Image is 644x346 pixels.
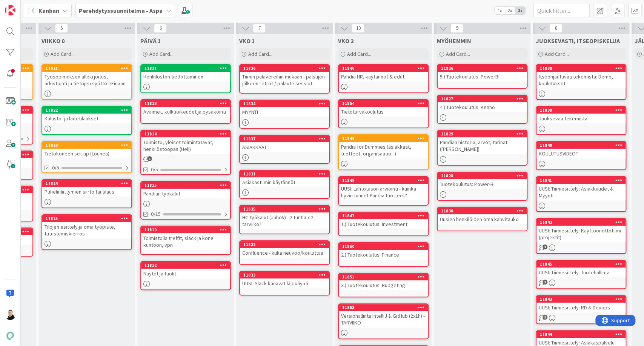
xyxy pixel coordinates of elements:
[536,142,626,158] div: 11840KOULUTUSVIDEOT
[240,100,329,117] div: 11834MYYNTI
[438,131,527,154] div: 11829Pandian historia, arvot, tarinat ([PERSON_NAME])
[339,65,428,82] div: 11846Pandia HR, käytännöt & edut
[339,100,428,107] div: 11854
[253,24,266,33] span: 7
[438,214,527,224] div: Uusien henkilöiden oma kahvitauko
[42,114,131,123] div: Kalusto- ja laitetilaukset
[339,72,428,82] div: Pandia HR, käytännöt & edut
[240,65,329,88] div: 11836Tiimin palavereihin mukaan - palsujen jälkeen retrot / palaute sessiot.
[536,65,626,72] div: 11838
[536,261,626,268] div: 11845
[42,65,131,88] div: 11821Työsopimuksen allekrjoitus, arkistointi ja tietojen syöttö eFinaan
[342,213,428,218] div: 11847
[352,24,364,33] span: 10
[339,243,428,250] div: 11850
[338,37,354,45] span: VKO 2
[441,131,527,137] div: 11829
[339,142,428,158] div: Pandia for Dummies (asiakkaat, tuotteet, organisaatio...)
[42,142,131,149] div: 11823
[42,180,131,197] div: 11824Puhelinliittymien siirto tai tilaus
[141,262,230,269] div: 11812
[536,72,626,88] div: Itseohjautuvaa tekemistä: Demo, koulutukset
[147,156,152,161] span: 1
[141,189,230,198] div: Pandian työkalut
[144,263,230,268] div: 11812
[339,65,428,72] div: 11846
[141,233,230,250] div: Toimistolla treffit, slack ja kone kuntoon, vpn
[149,51,174,57] span: Add Card...
[140,37,161,45] span: PÄIVÄ 1
[515,7,525,14] span: 3x
[540,261,626,267] div: 11845
[536,226,626,242] div: UUSI: Tiimiesittely: Käyttöönottotiimi (projektit)
[42,222,131,238] div: Tilojen esittely ja oma työpiste, tutustumiskierros
[342,66,428,71] div: 11846
[543,280,547,284] span: 1
[339,243,428,260] div: 118502.) Tuotekoulutus: Finance
[342,244,428,249] div: 11850
[243,101,329,106] div: 11834
[342,178,428,183] div: 11848
[46,66,131,71] div: 11821
[42,215,131,222] div: 11825
[437,37,471,45] span: MYÖHEMMIN
[243,242,329,247] div: 11832
[243,272,329,278] div: 11833
[339,212,428,229] div: 118471.) Tuotekoulutus: Investment
[536,219,626,242] div: 11842UUSI: Tiimiesittely: Käyttöönottotiimi (projektit)
[543,315,547,320] span: 1
[151,166,158,174] span: 0/5
[450,24,463,33] span: 5
[240,171,329,187] div: 11831Asiakastiimin käytännöt
[240,241,329,248] div: 11832
[339,177,428,200] div: 11848UUSI: Lähtötason arviointi - kuinka hyvin tunnet Pandia tuotteet?
[46,143,131,148] div: 11823
[438,65,527,72] div: 11826
[42,187,131,197] div: Puhelinliittymien siirto tai tilaus
[536,114,626,123] div: Juoksevaa tekemistä
[141,107,230,117] div: Avaimet, kulkuoikeudet ja pysäköinti
[438,102,527,112] div: 4.) Tuotekoulutus: Kenno
[46,108,131,113] div: 11822
[339,184,428,200] div: UUSI: Lähtötason arviointi - kuinka hyvin tunnet Pandia tuotteet?
[248,51,272,57] span: Add Card...
[342,136,428,141] div: 11849
[240,171,329,177] div: 11831
[495,7,505,14] span: 1x
[42,65,131,72] div: 11821
[46,216,131,221] div: 11825
[446,51,470,57] span: Add Card...
[42,149,131,158] div: Tietokoneen set-up (Lounea)
[79,7,163,14] b: Perehdytyssuunnitelma - Aspa
[141,100,230,117] div: 11813Avaimet, kulkuoikeudet ja pysäköinti
[46,181,131,186] div: 11824
[240,248,329,258] div: Confluence - kuka neuvoo/kouluttaa
[41,37,65,45] span: VIIKKO 0
[540,220,626,225] div: 11842
[339,219,428,229] div: 1.) Tuotekoulutus: Investment
[536,177,626,200] div: 11841UUSI: Tiimiesittely: Asiakkuudet & Myynti
[441,66,527,71] div: 11826
[42,72,131,88] div: Työsopimuksen allekrjoitus, arkistointi ja tietojen syöttö eFinaan
[5,331,15,341] img: avatar
[438,65,527,82] div: 118265.) Tuotekoulutus: PowerBI
[141,226,230,233] div: 11810
[533,4,590,17] input: Quick Filter...
[536,37,620,45] span: JUOKSEVASTI, ITSEOPISKELUA
[543,245,547,249] span: 1
[240,65,329,72] div: 11836
[339,250,428,260] div: 2.) Tuotekoulutus: Finance
[154,24,167,33] span: 6
[540,297,626,302] div: 11843
[141,131,230,137] div: 11814
[536,296,626,312] div: 11843UUSI: Tiimiesittely: RD & Devops
[240,272,329,278] div: 11833
[141,182,230,198] div: 11815Pandian työkalut
[505,7,515,14] span: 2x
[536,65,626,88] div: 11838Itseohjautuvaa tekemistä: Demo, koulutukset
[141,100,230,107] div: 11813
[347,51,371,57] span: Add Card...
[141,131,230,154] div: 11814Toimisto, yleiset toimintatavat, henkilöstöopas (Heli)
[438,172,527,179] div: 11828
[438,95,527,112] div: 118274.) Tuotekoulutus: Kenno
